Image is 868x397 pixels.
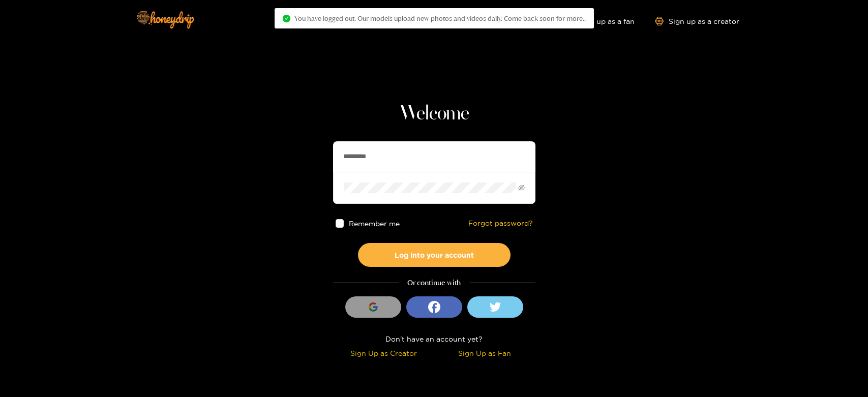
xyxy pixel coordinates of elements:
[333,333,535,345] div: Don't have an account yet?
[437,347,533,359] div: Sign Up as Fan
[358,243,511,267] button: Log into your account
[333,277,535,289] div: Or continue with
[349,220,400,227] span: Remember me
[333,102,535,126] h1: Welcome
[283,15,290,22] span: check-circle
[294,14,586,22] span: You have logged out. Our models upload new photos and videos daily. Come back soon for more..
[565,17,635,25] a: Sign up as a fan
[336,347,432,359] div: Sign Up as Creator
[468,219,533,228] a: Forgot password?
[518,185,525,191] span: eye-invisible
[655,17,739,25] a: Sign up as a creator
